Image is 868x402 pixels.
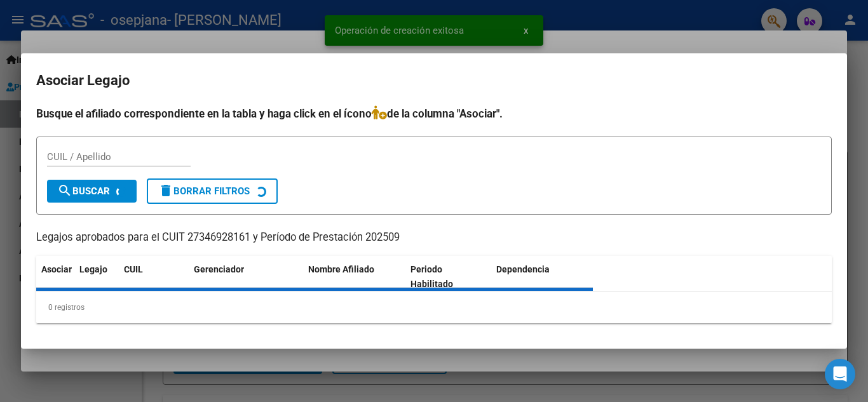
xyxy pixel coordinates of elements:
[303,256,405,298] datatable-header-cell: Nombre Afiliado
[194,264,244,274] span: Gerenciador
[36,230,832,246] p: Legajos aprobados para el CUIT 27346928161 y Período de Prestación 202509
[158,185,250,197] span: Borrar Filtros
[79,264,107,274] span: Legajo
[124,264,143,274] span: CUIL
[57,183,72,198] mat-icon: search
[189,256,303,298] datatable-header-cell: Gerenciador
[496,264,550,274] span: Dependencia
[491,256,593,298] datatable-header-cell: Dependencia
[47,180,137,203] button: Buscar
[36,291,832,323] div: 0 registros
[36,256,74,298] datatable-header-cell: Asociar
[57,185,110,197] span: Buscar
[74,256,119,298] datatable-header-cell: Legajo
[119,256,189,298] datatable-header-cell: CUIL
[36,105,832,122] h4: Busque el afiliado correspondiente en la tabla y haga click en el ícono de la columna "Asociar".
[158,183,173,198] mat-icon: delete
[36,69,832,93] h2: Asociar Legajo
[405,256,491,298] datatable-header-cell: Periodo Habilitado
[308,264,374,274] span: Nombre Afiliado
[147,178,278,204] button: Borrar Filtros
[41,264,72,274] span: Asociar
[410,264,453,289] span: Periodo Habilitado
[825,359,855,389] div: Open Intercom Messenger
